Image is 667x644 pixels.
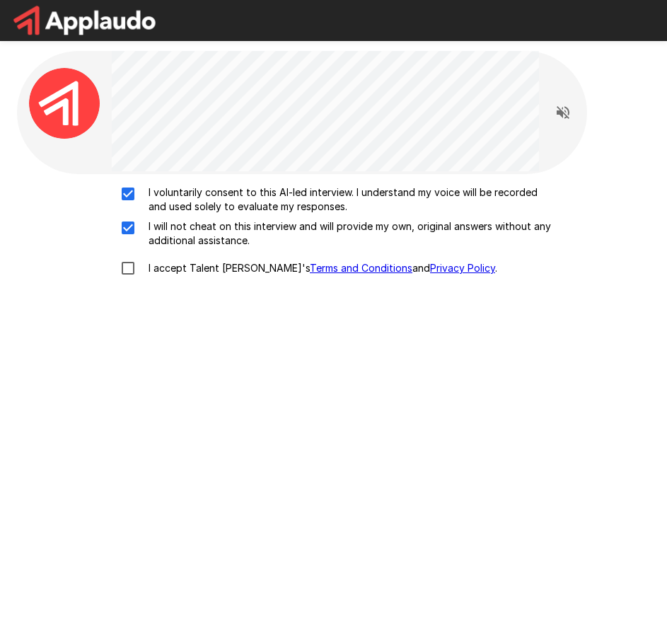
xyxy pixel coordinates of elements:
a: Privacy Policy [430,262,495,274]
button: Read questions aloud [549,98,577,127]
p: I will not cheat on this interview and will provide my own, original answers without any addition... [143,219,554,248]
p: I voluntarily consent to this AI-led interview. I understand my voice will be recorded and used s... [143,185,554,214]
img: applaudo_avatar.png [29,68,100,139]
a: Terms and Conditions [310,262,412,274]
p: I accept Talent [PERSON_NAME]'s and . [143,261,497,275]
